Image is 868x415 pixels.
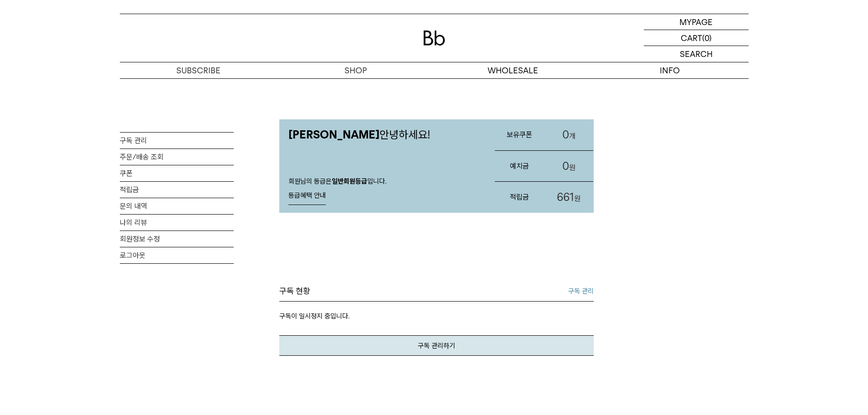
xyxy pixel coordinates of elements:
a: 적립금 [120,182,234,198]
div: 회원님의 등급은 입니다. [279,168,486,213]
a: 등급혜택 안내 [288,187,326,205]
a: 661원 [544,182,593,213]
p: (0) [702,30,712,46]
a: 구독 관리하기 [279,335,594,356]
a: MYPAGE [644,14,749,30]
a: 구독 관리 [120,133,234,149]
a: 쿠폰 [120,165,234,181]
a: CART (0) [644,30,749,46]
a: SUBSCRIBE [120,62,277,78]
strong: [PERSON_NAME] [288,128,380,141]
h3: 적립금 [495,185,544,209]
a: 나의 리뷰 [120,215,234,231]
a: 0개 [544,119,593,150]
p: MYPAGE [679,14,713,30]
p: CART [681,30,702,46]
h3: 구독 현황 [279,286,310,297]
a: 회원정보 수정 [120,231,234,247]
span: 0 [562,159,569,173]
strong: 일반회원등급 [332,177,367,185]
a: 구독 관리 [568,286,594,297]
a: 0원 [544,151,593,182]
p: WHOLESALE [434,62,591,78]
p: 안녕하세요! [279,119,486,150]
span: 0 [562,128,569,141]
span: 661 [557,190,574,204]
p: 구독이 일시정지 중입니다. [279,302,594,335]
h3: 보유쿠폰 [495,123,544,147]
a: 로그아웃 [120,247,234,263]
a: 주문/배송 조회 [120,149,234,165]
a: SHOP [277,62,434,78]
img: 로고 [423,31,445,46]
p: SEARCH [680,46,713,62]
p: INFO [591,62,749,78]
h3: 예치금 [495,154,544,178]
a: 문의 내역 [120,198,234,214]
